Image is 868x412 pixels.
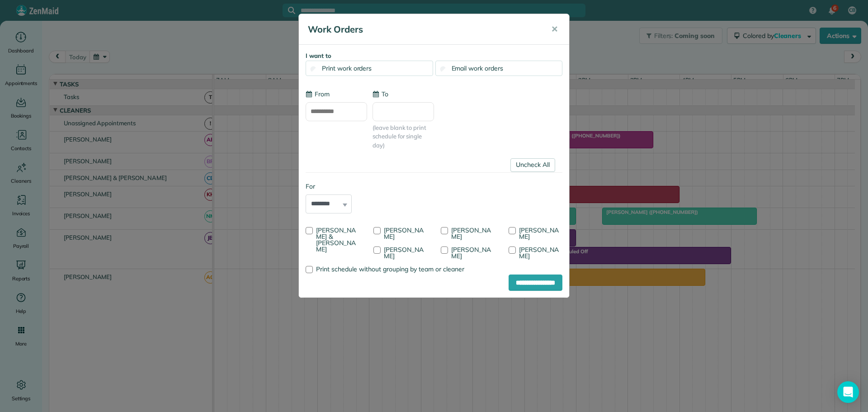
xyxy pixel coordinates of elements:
[440,66,446,72] input: Email work orders
[306,52,331,59] strong: I want to
[384,246,424,260] span: [PERSON_NAME]
[837,381,859,403] div: Open Intercom Messenger
[519,226,559,241] span: [PERSON_NAME]
[384,226,424,241] span: [PERSON_NAME]
[373,123,434,150] span: (leave blank to print schedule for single day)
[452,64,503,72] span: Email work orders
[519,246,559,260] span: [PERSON_NAME]
[322,64,372,72] span: Print work orders
[510,158,555,172] a: Uncheck All
[451,246,491,260] span: [PERSON_NAME]
[316,265,464,273] span: Print schedule without grouping by team or cleaner
[306,182,352,191] label: For
[308,23,538,36] h5: Work Orders
[316,226,356,253] span: [PERSON_NAME] & [PERSON_NAME]
[551,24,558,34] span: ✕
[311,66,316,72] input: Print work orders
[306,90,330,99] label: From
[373,90,388,99] label: To
[451,226,491,241] span: [PERSON_NAME]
